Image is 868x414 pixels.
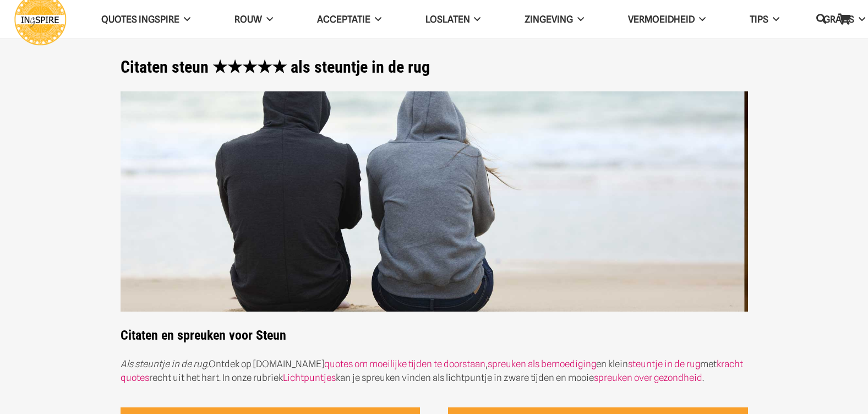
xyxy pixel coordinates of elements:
[823,14,854,25] span: GRATIS
[121,91,748,344] strong: Citaten en spreuken voor Steun
[101,14,179,25] span: QUOTES INGSPIRE
[403,6,503,34] a: Loslaten
[525,14,573,25] span: Zingeving
[121,358,209,369] i: Als steuntje in de rug.
[295,6,403,34] a: Acceptatie
[628,358,700,369] a: steuntje in de rug
[283,372,336,383] a: Lichtpuntjes
[121,91,748,312] img: Spreuken steuntje in de rug - quotes over steun van ingspire
[317,14,370,25] span: Acceptatie
[728,6,801,34] a: TIPS
[234,14,262,25] span: ROUW
[212,6,295,34] a: ROUW
[503,6,606,34] a: Zingeving
[324,358,485,369] a: quotes om moeilijke tijden te doorstaan
[488,358,596,369] a: spreuken als bemoediging
[594,372,702,383] a: spreuken over gezondheid
[750,14,768,25] span: TIPS
[79,6,212,34] a: QUOTES INGSPIRE
[810,6,832,32] a: Zoeken
[121,57,748,77] h1: Citaten steun ★★★★★ als steuntje in de rug
[121,357,748,385] p: Ontdek op [DOMAIN_NAME] , en klein met recht uit het hart. In onze rubriek kan je spreuken vinden...
[606,6,728,34] a: VERMOEIDHEID
[628,14,695,25] span: VERMOEIDHEID
[425,14,470,25] span: Loslaten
